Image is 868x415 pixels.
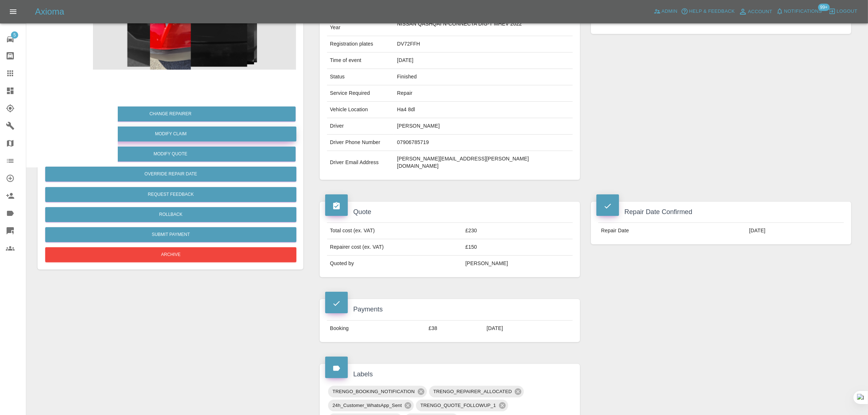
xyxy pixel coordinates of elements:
[45,247,296,262] button: Archive
[45,106,296,121] button: Change Repairer
[328,387,419,396] span: TRENGO_BOOKING_NOTIFICATION
[327,239,463,256] td: Repairer cost (ex. VAT)
[11,31,18,39] span: 5
[327,151,394,174] td: Driver Email Address
[327,223,463,239] td: Total cost (ex. VAT)
[325,305,575,314] h4: Payments
[328,386,427,397] div: TRENGO_BOOKING_NOTIFICATION
[416,400,508,411] div: TRENGO_QUOTE_FOLLOWUP_1
[35,6,64,18] h5: Axioma
[327,85,394,102] td: Service Required
[48,73,71,96] img: qt_1SA9fNA4aDea5wMjb3sTITIR
[394,69,573,85] td: Finished
[327,256,463,272] td: Quoted by
[679,6,736,17] button: Help & Feedback
[784,7,822,16] span: Notifications
[327,320,426,336] td: Booking
[327,53,394,69] td: Time of event
[416,401,500,410] span: TRENGO_QUOTE_FOLLOWUP_1
[325,207,575,217] h4: Quote
[328,401,406,410] span: 24h_Customer_WhatsApp_Sent
[45,187,296,202] button: Request Feedback
[394,53,573,69] td: [DATE]
[4,3,22,20] button: Open drawer
[325,369,575,379] h4: Labels
[737,6,774,18] a: Account
[652,6,680,17] a: Admin
[327,36,394,53] td: Registration plates
[394,12,573,36] td: NISSAN QASHQAI N-CONNECTA DIG-T MHEV 2022
[327,118,394,135] td: Driver
[746,223,844,239] td: [DATE]
[45,167,296,182] button: Override Repair Date
[774,6,824,17] button: Notifications
[45,227,296,242] button: Submit Payment
[45,147,296,162] button: Modify Quote
[328,400,414,411] div: 24h_Customer_WhatsApp_Sent
[394,102,573,118] td: Ha4 8dl
[394,36,573,53] td: DV72FFH
[463,223,573,239] td: £230
[662,7,678,16] span: Admin
[327,135,394,151] td: Driver Phone Number
[394,85,573,102] td: Repair
[327,12,394,36] td: Vehicle Make, Model, Year
[837,7,857,16] span: Logout
[429,387,517,396] span: TRENGO_REPAIRER_ALLOCATED
[327,69,394,85] td: Status
[394,118,573,135] td: [PERSON_NAME]
[426,320,484,336] td: £38
[484,320,573,336] td: [DATE]
[596,207,846,217] h4: Repair Date Confirmed
[45,127,296,141] a: Modify Claim
[748,8,772,16] span: Account
[818,4,830,11] span: 99+
[394,151,573,174] td: [PERSON_NAME][EMAIL_ADDRESS][PERSON_NAME][DOMAIN_NAME]
[689,7,735,16] span: Help & Feedback
[827,6,859,17] button: Logout
[429,386,524,397] div: TRENGO_REPAIRER_ALLOCATED
[394,135,573,151] td: 07906785719
[327,102,394,118] td: Vehicle Location
[598,223,746,239] td: Repair Date
[45,207,296,222] button: Rollback
[463,256,573,272] td: [PERSON_NAME]
[463,239,573,256] td: £150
